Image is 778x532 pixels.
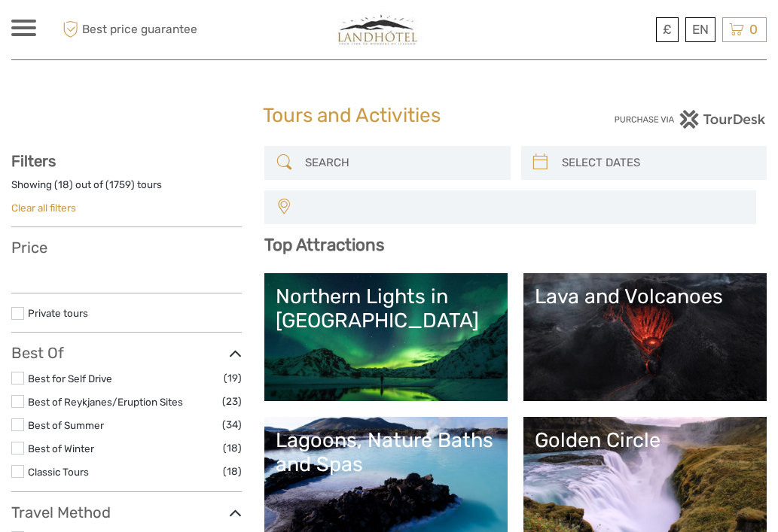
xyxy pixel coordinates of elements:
[263,104,514,128] h1: Tours and Activities
[747,22,760,37] span: 0
[276,284,496,390] a: Northern Lights in [GEOGRAPHIC_DATA]
[264,235,384,255] b: Top Attractions
[556,150,759,176] input: SELECT DATES
[535,284,755,390] a: Lava and Volcanoes
[224,369,242,387] span: (19)
[535,284,755,309] div: Lava and Volcanoes
[109,178,131,192] label: 1759
[28,396,183,408] a: Best of Reykjanes/Eruption Sites
[28,442,94,454] a: Best of Winter
[222,416,242,433] span: (34)
[299,150,502,176] input: SEARCH
[222,393,242,410] span: (23)
[223,439,242,457] span: (18)
[11,202,76,214] a: Clear all filters
[28,419,104,431] a: Best of Summer
[11,239,242,257] h3: Price
[535,428,755,452] div: Golden Circle
[11,503,242,521] h3: Travel Method
[685,17,715,42] div: EN
[11,178,242,201] div: Showing ( ) out of ( ) tours
[28,372,112,385] a: Best for Self Drive
[59,17,200,42] span: Best price guarantee
[223,463,242,480] span: (18)
[58,178,69,192] label: 18
[11,152,56,170] strong: Filters
[11,344,242,362] h3: Best Of
[276,284,496,333] div: Northern Lights in [GEOGRAPHIC_DATA]
[614,110,767,129] img: PurchaseViaTourDesk.png
[28,466,89,478] a: Classic Tours
[663,22,672,37] span: £
[28,307,88,319] a: Private tours
[276,428,496,477] div: Lagoons, Nature Baths and Spas
[326,11,430,48] img: 794-4d1e71b2-5dd0-4a39-8cc1-b0db556bc61e_logo_small.jpg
